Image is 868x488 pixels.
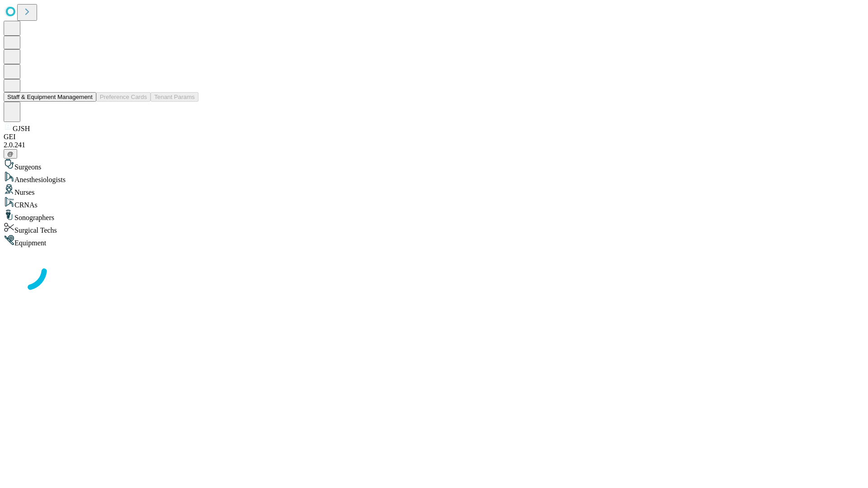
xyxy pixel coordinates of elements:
[96,92,151,102] button: Preference Cards
[4,141,864,149] div: 2.0.241
[4,149,17,159] button: @
[4,197,864,209] div: CRNAs
[151,92,198,102] button: Tenant Params
[4,92,96,102] button: Staff & Equipment Management
[4,133,864,141] div: GEI
[4,184,864,197] div: Nurses
[13,125,30,132] span: GJSH
[4,222,864,235] div: Surgical Techs
[7,150,14,157] span: @
[4,171,864,184] div: Anesthesiologists
[4,209,864,222] div: Sonographers
[4,235,864,247] div: Equipment
[4,159,864,171] div: Surgeons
